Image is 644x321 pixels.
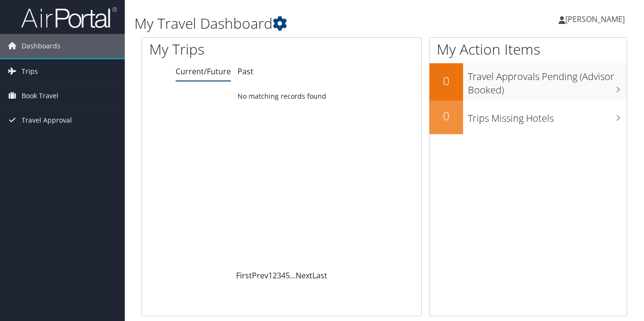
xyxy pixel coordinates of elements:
span: Book Travel [22,84,59,108]
h1: My Travel Dashboard [134,13,468,34]
a: 2 [273,270,277,281]
a: [PERSON_NAME] [559,5,634,34]
h3: Trips Missing Hotels [468,107,627,125]
img: airportal-logo.png [21,6,117,29]
a: Next [296,270,312,281]
span: … [290,270,296,281]
h1: My Trips [149,39,298,59]
a: 0Travel Approvals Pending (Advisor Booked) [429,63,627,100]
a: First [236,270,252,281]
h3: Travel Approvals Pending (Advisor Booked) [468,65,627,97]
span: Travel Approval [22,108,72,132]
a: 4 [281,270,286,281]
span: [PERSON_NAME] [565,14,625,24]
a: Last [312,270,327,281]
a: 5 [286,270,290,281]
a: Prev [252,270,268,281]
a: 3 [277,270,281,281]
h2: 0 [429,73,463,89]
a: Current/Future [176,66,231,77]
a: 0Trips Missing Hotels [429,101,627,134]
span: Trips [22,59,38,83]
h1: My Action Items [429,39,627,59]
h2: 0 [429,108,463,124]
span: Dashboards [22,34,60,58]
a: 1 [268,270,273,281]
a: Past [238,66,253,77]
td: No matching records found [142,88,421,105]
